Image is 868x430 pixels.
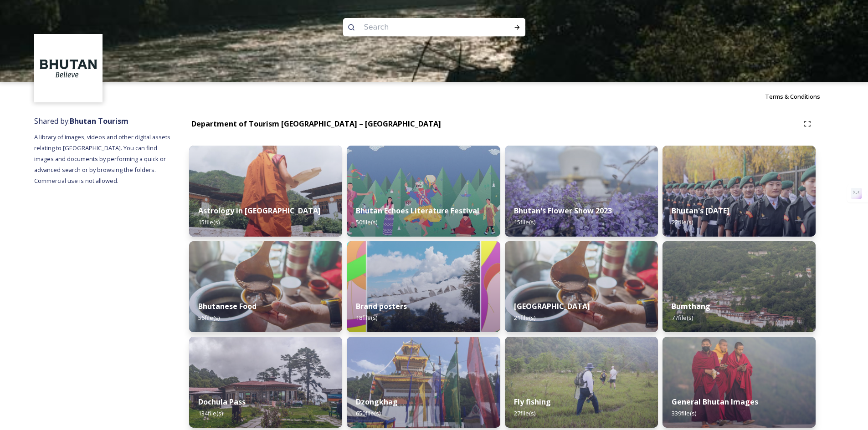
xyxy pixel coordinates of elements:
[347,241,500,332] img: Bhutan_Believe_800_1000_4.jpg
[663,241,816,332] img: Bumthang%2520180723%2520by%2520Amp%2520Sripimanwat-20.jpg
[198,409,223,417] span: 134 file(s)
[198,206,321,216] strong: Astrology in [GEOGRAPHIC_DATA]
[347,337,500,428] img: Festival%2520Header.jpg
[198,314,220,322] span: 56 file(s)
[663,337,816,428] img: MarcusWestbergBhutanHiRes-23.jpg
[672,206,729,216] strong: Bhutan's [DATE]
[356,206,479,216] strong: Bhutan Echoes Literature Festival
[356,301,407,311] strong: Brand posters
[356,218,377,226] span: 50 file(s)
[514,206,612,216] strong: Bhutan's Flower Show 2023
[198,218,220,226] span: 15 file(s)
[189,337,342,428] img: 2022-10-01%252011.41.43.jpg
[672,397,758,407] strong: General Bhutan Images
[514,409,535,417] span: 27 file(s)
[347,146,500,237] img: Bhutan%2520Echoes7.jpg
[514,301,590,311] strong: [GEOGRAPHIC_DATA]
[514,397,551,407] strong: Fly fishing
[672,409,696,417] span: 339 file(s)
[672,218,693,226] span: 22 file(s)
[356,409,380,417] span: 650 file(s)
[36,35,102,101] img: BT_Logo_BB_Lockup_CMYK_High%2520Res.jpg
[189,241,342,332] img: Bumdeling%2520090723%2520by%2520Amp%2520Sripimanwat-4.jpg
[672,301,710,311] strong: Bumthang
[505,337,658,428] img: by%2520Ugyen%2520Wangchuk14.JPG
[514,218,535,226] span: 15 file(s)
[198,397,246,407] strong: Dochula Pass
[360,17,484,37] input: Search
[663,146,816,237] img: Bhutan%2520National%2520Day10.jpg
[514,314,535,322] span: 21 file(s)
[505,241,658,332] img: Bumdeling%2520090723%2520by%2520Amp%2520Sripimanwat-4%25202.jpg
[198,301,257,311] strong: Bhutanese Food
[505,146,658,237] img: Bhutan%2520Flower%2520Show2.jpg
[672,314,693,322] span: 77 file(s)
[356,314,377,322] span: 18 file(s)
[356,397,398,407] strong: Dzongkhag
[189,146,342,237] img: _SCH1465.jpg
